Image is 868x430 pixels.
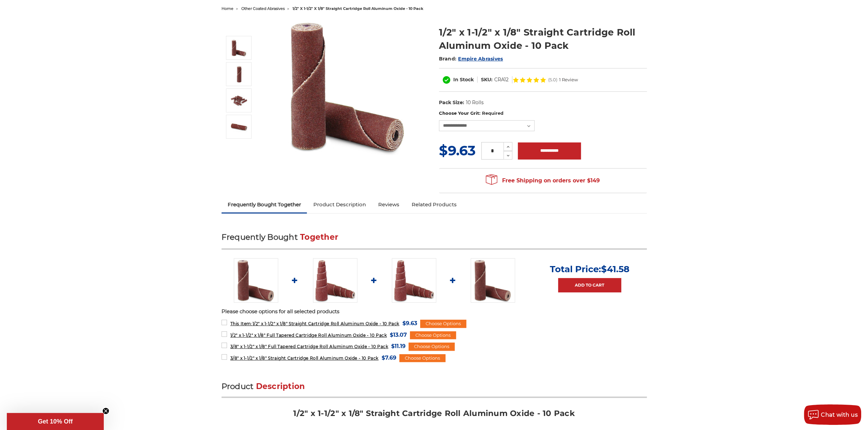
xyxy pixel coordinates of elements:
[280,18,416,155] img: Cartridge Roll 1/2" x 1-1/2" x 1/8" Straight
[439,142,476,159] span: $9.63
[230,356,378,361] span: 3/8" x 1-1/2" x 1/8" Straight Cartridge Roll Aluminum Oxide - 10 Pack
[222,382,254,391] span: Product
[222,232,298,242] span: Frequently Bought
[402,319,417,328] span: $9.63
[405,197,463,212] a: Related Products
[256,382,305,391] span: Description
[241,6,285,11] a: other coated abrasives
[482,110,503,116] small: Required
[230,92,247,109] img: Cartridge Roll 1/2" x 1-1/2" x 1/8" Straight
[390,330,407,339] span: $13.07
[222,308,647,316] p: Please choose options for all selected products
[307,197,372,212] a: Product Description
[486,174,600,188] span: Free Shipping on orders over $149
[222,408,647,424] h2: 1/2" x 1-1/2" x 1/8" Straight Cartridge Roll Aluminum Oxide - 10 Pack
[234,258,278,303] img: Cartridge Roll 1/2" x 1-1/2" x 1/8" Straight
[439,56,457,62] span: Brand:
[372,197,405,212] a: Reviews
[230,321,399,326] span: 1/2" x 1-1/2" x 1/8" Straight Cartridge Roll Aluminum Oxide - 10 Pack
[481,76,493,83] dt: SKU:
[38,418,73,425] span: Get 10% Off
[409,343,455,351] div: Choose Options
[453,77,474,83] span: In Stock
[230,66,247,83] img: Straight Cartridge Roll 1/2" x 1-1/2" x 1/8"
[300,232,338,242] span: Together
[439,99,464,106] dt: Pack Size:
[391,342,405,351] span: $11.19
[821,412,858,418] span: Chat with us
[410,331,456,339] div: Choose Options
[222,197,307,212] a: Frequently Bought Together
[439,26,647,52] h1: 1/2" x 1-1/2" x 1/8" Straight Cartridge Roll Aluminum Oxide - 10 Pack
[494,76,509,83] dd: CRA12
[230,333,387,338] span: 1/2" x 1-1/2" x 1/8" Full Tapered Cartridge Roll Aluminum Oxide - 10 Pack
[550,264,629,275] p: Total Price:
[559,78,578,82] span: 1 Review
[222,6,233,11] a: home
[230,344,388,349] span: 3/8" x 1-1/2" x 1/8" Full Tapered Cartridge Roll Aluminum Oxide - 10 Pack
[382,353,396,362] span: $7.69
[230,39,247,56] img: Cartridge Roll 1/2" x 1-1/2" x 1/8" Straight
[399,354,445,362] div: Choose Options
[601,264,629,275] span: $41.58
[293,6,423,11] span: 1/2" x 1-1/2" x 1/8" straight cartridge roll aluminum oxide - 10 pack
[230,118,247,135] img: Cartridge Roll 1/2" x 1-1/2" x 1/8" Strait A/O
[102,407,109,414] button: Close teaser
[548,78,557,82] span: (5.0)
[558,278,621,292] a: Add to Cart
[458,56,503,62] a: Empire Abrasives
[420,320,466,328] div: Choose Options
[230,321,252,326] strong: This Item:
[466,99,483,106] dd: 10 Rolls
[804,404,861,425] button: Chat with us
[7,413,104,430] div: Get 10% OffClose teaser
[439,110,647,117] label: Choose Your Grit:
